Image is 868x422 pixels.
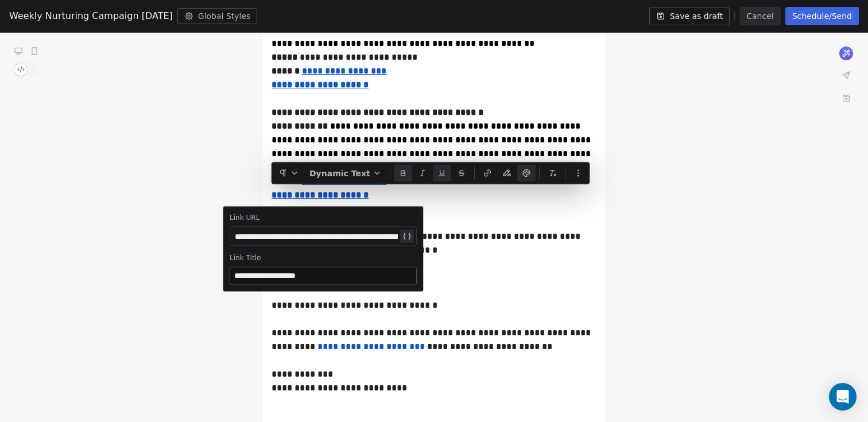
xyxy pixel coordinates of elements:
[305,165,386,182] button: Dynamic Text
[177,8,258,24] button: Global Styles
[230,213,417,222] div: Link URL
[230,253,417,262] div: Link Title
[9,9,173,23] span: Weekly Nurturing Campaign [DATE]
[649,7,730,25] button: Save as draft
[739,7,780,25] button: Cancel
[829,383,857,411] div: Open Intercom Messenger
[785,7,859,25] button: Schedule/Send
